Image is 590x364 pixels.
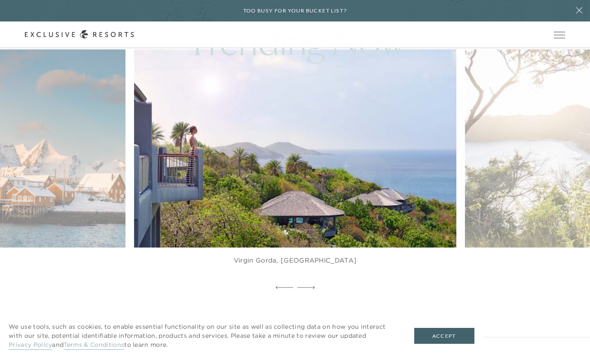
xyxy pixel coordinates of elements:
a: Privacy Policy [9,341,52,350]
figcaption: Virgin Gorda, [GEOGRAPHIC_DATA] [234,256,357,265]
a: Virgin Gorda, [GEOGRAPHIC_DATA] [134,49,456,282]
button: Open navigation [554,32,565,38]
a: Terms & Conditions [64,341,124,350]
button: Accept [414,328,474,344]
p: We use tools, such as cookies, to enable essential functionality on our site as well as collectin... [9,322,397,349]
h6: Too busy for your bucket list? [243,7,347,15]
